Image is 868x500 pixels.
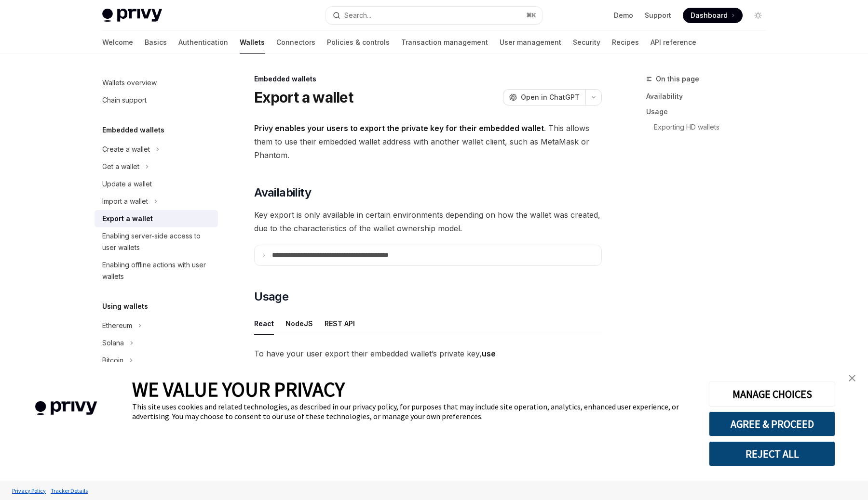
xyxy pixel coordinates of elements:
h5: Using wallets [102,301,148,312]
a: close banner [842,368,862,388]
div: Create a wallet [102,144,150,155]
div: Export a wallet [102,213,153,224]
span: Open in ChatGPT [521,92,580,102]
a: Basics [145,31,167,54]
span: On this page [656,73,699,85]
span: To have your user export their embedded wallet’s private key, [254,347,602,374]
div: Get a wallet [102,161,139,172]
a: Support [645,11,671,20]
button: MANAGE CHOICES [709,382,835,407]
a: Welcome [102,31,133,54]
span: Usage [254,289,288,304]
a: Recipes [612,31,639,54]
div: Wallets overview [102,77,157,89]
a: Demo [614,11,633,20]
span: . This allows them to use their embedded wallet address with another wallet client, such as MetaM... [254,121,602,162]
button: REST API [325,312,355,335]
h5: Embedded wallets [102,124,164,136]
button: Toggle dark mode [750,8,766,23]
h1: Export a wallet [254,89,353,106]
span: Key export is only available in certain environments depending on how the wallet was created, due... [254,208,602,235]
a: API reference [651,31,696,54]
a: Dashboard [683,8,743,23]
a: Privacy Policy [10,482,48,499]
a: User management [500,31,561,54]
a: Transaction management [401,31,488,54]
img: company logo [14,387,118,429]
div: This site uses cookies and related technologies, as described in our privacy policy, for purposes... [132,402,694,421]
button: Search...⌘K [326,7,542,24]
a: Export a wallet [95,210,218,227]
div: Enabling server-side access to user wallets [102,230,212,253]
a: Update a wallet [95,175,218,193]
a: Policies & controls [327,31,390,54]
a: Usage [646,104,773,119]
span: Availability [254,185,311,200]
a: Wallets overview [95,74,218,92]
strong: Privy enables your users to export the private key for their embedded wallet [254,123,544,133]
button: Open in ChatGPT [503,89,585,105]
a: Connectors [276,31,315,54]
div: Ethereum [102,320,132,331]
div: Chain support [102,94,147,106]
span: Dashboard [691,11,728,20]
div: Search... [344,10,371,21]
button: NodeJS [285,312,313,335]
div: Import a wallet [102,196,148,207]
img: close banner [849,375,855,382]
div: Solana [102,337,124,349]
a: Availability [646,89,773,104]
a: Security [573,31,600,54]
a: Authentication [178,31,228,54]
span: WE VALUE YOUR PRIVACY [132,377,345,402]
a: Tracker Details [48,482,90,499]
div: Embedded wallets [254,74,602,84]
button: REJECT ALL [709,441,835,466]
div: Enabling offline actions with user wallets [102,259,212,282]
div: Update a wallet [102,178,152,190]
button: React [254,312,274,335]
button: AGREE & PROCEED [709,411,835,436]
span: ⌘ K [526,12,536,19]
div: Bitcoin [102,355,123,366]
a: Chain support [95,92,218,109]
a: Wallets [240,31,265,54]
a: Exporting HD wallets [654,119,773,135]
img: light logo [102,9,162,22]
a: Enabling offline actions with user wallets [95,256,218,285]
a: Enabling server-side access to user wallets [95,227,218,256]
